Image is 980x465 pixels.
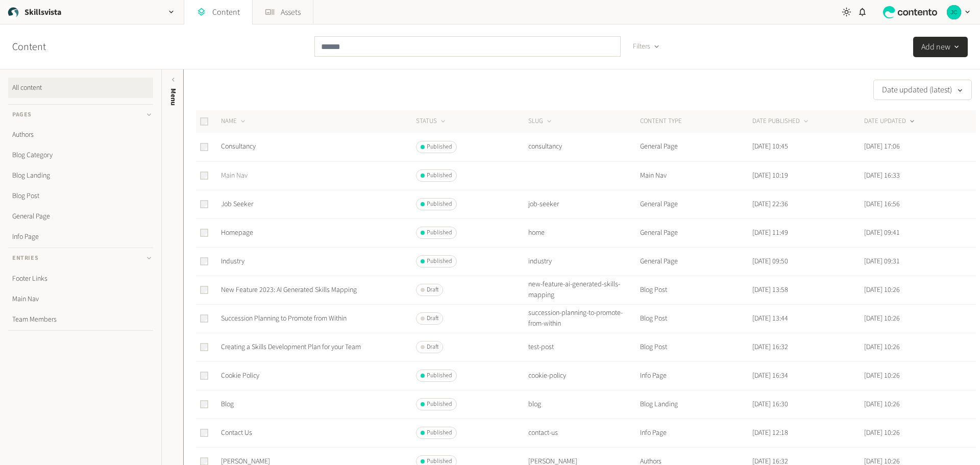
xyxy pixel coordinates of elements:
[8,145,153,165] a: Blog Category
[528,133,640,161] td: consultancy
[221,116,247,127] button: NAME
[640,390,752,419] td: Blog Landing
[864,116,916,127] button: DATE UPDATED
[221,371,259,381] a: Cookie Policy
[864,285,900,295] time: [DATE] 10:26
[864,141,900,152] time: [DATE] 17:06
[427,171,452,180] span: Published
[221,256,244,266] a: Industry
[752,342,788,352] time: [DATE] 16:32
[864,399,900,409] time: [DATE] 10:26
[8,268,153,289] a: Footer Links
[640,161,752,190] td: Main Nav
[640,304,752,333] td: Blog Post
[416,116,447,127] button: STATUS
[528,390,640,419] td: blog
[8,227,153,247] a: Info Page
[427,428,452,437] span: Published
[221,141,256,152] a: Consultancy
[427,285,438,295] span: Draft
[640,190,752,218] td: General Page
[640,333,752,361] td: Blog Post
[913,37,968,57] button: Add new
[427,228,452,237] span: Published
[864,342,900,352] time: [DATE] 10:26
[24,6,61,18] h2: Skillsvista
[873,80,972,100] button: Date updated (latest)
[427,200,452,209] span: Published
[528,304,640,333] td: succession-planning-to-promote-from-within
[752,141,788,152] time: [DATE] 10:45
[221,228,253,238] a: Homepage
[528,247,640,276] td: industry
[640,218,752,247] td: General Page
[864,170,900,181] time: [DATE] 16:33
[221,313,347,324] a: Succession Planning to Promote from Within
[8,186,153,206] a: Blog Post
[752,313,788,324] time: [DATE] 13:44
[221,342,361,352] a: Creating a Skills Development Plan for your Team
[528,116,553,127] button: SLUG
[528,190,640,218] td: job-seeker
[752,116,810,127] button: DATE PUBLISHED
[8,309,153,330] a: Team Members
[221,428,252,438] a: Contact Us
[221,199,253,209] a: Job Seeker
[752,428,788,438] time: [DATE] 12:18
[427,371,452,380] span: Published
[12,110,32,119] span: Pages
[752,399,788,409] time: [DATE] 16:30
[168,88,179,106] span: Menu
[8,165,153,186] a: Blog Landing
[752,285,788,295] time: [DATE] 13:58
[752,170,788,181] time: [DATE] 10:19
[427,257,452,266] span: Published
[221,399,234,409] a: Blog
[864,371,900,381] time: [DATE] 10:26
[8,206,153,227] a: General Page
[528,218,640,247] td: home
[640,133,752,161] td: General Page
[752,256,788,266] time: [DATE] 09:50
[864,313,900,324] time: [DATE] 10:26
[752,371,788,381] time: [DATE] 16:34
[427,400,452,409] span: Published
[752,199,788,209] time: [DATE] 22:36
[12,254,38,263] span: Entries
[640,419,752,447] td: Info Page
[12,39,69,55] h2: Content
[427,142,452,152] span: Published
[625,36,668,57] button: Filters
[947,5,961,19] img: Jason Culloty
[864,228,900,238] time: [DATE] 09:41
[640,110,752,133] th: CONTENT TYPE
[640,361,752,390] td: Info Page
[528,361,640,390] td: cookie-policy
[8,125,153,145] a: Authors
[6,5,20,19] img: Skillsvista
[752,228,788,238] time: [DATE] 11:49
[8,289,153,309] a: Main Nav
[528,419,640,447] td: contact-us
[864,428,900,438] time: [DATE] 10:26
[8,78,153,98] a: All content
[221,170,248,181] a: Main Nav
[221,285,357,295] a: New Feature 2023: AI Generated Skills Mapping
[864,199,900,209] time: [DATE] 16:56
[640,247,752,276] td: General Page
[633,41,650,52] span: Filters
[864,256,900,266] time: [DATE] 09:31
[640,276,752,304] td: Blog Post
[427,342,438,352] span: Draft
[528,276,640,304] td: new-feature-ai-generated-skills-mapping
[528,333,640,361] td: test-post
[427,314,438,323] span: Draft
